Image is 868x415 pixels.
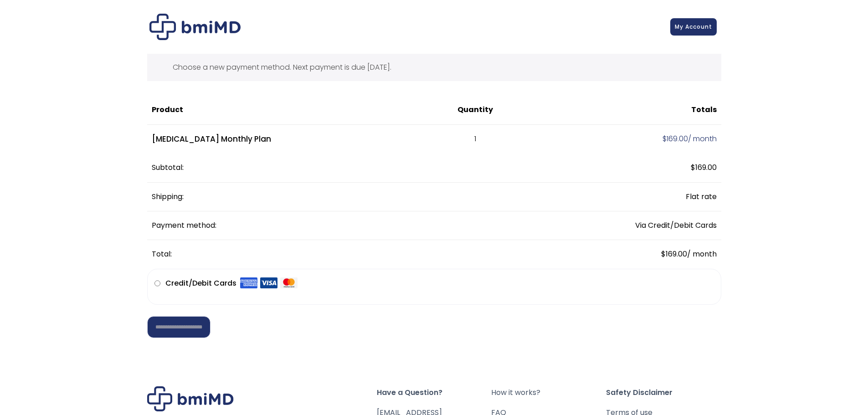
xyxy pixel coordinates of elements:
[524,96,721,124] th: Totals
[524,240,721,268] td: / month
[260,277,277,289] img: Visa
[691,162,717,173] span: 169.00
[147,96,427,124] th: Product
[663,133,688,144] span: 169.00
[661,249,666,259] span: $
[606,386,721,399] span: Safety Disclaimer
[524,125,721,154] td: / month
[524,211,721,240] td: Via Credit/Debit Cards
[426,96,524,124] th: Quantity
[147,154,524,182] th: Subtotal:
[377,386,492,399] span: Have a Question?
[147,125,427,154] td: [MEDICAL_DATA] Monthly Plan
[147,386,234,411] img: Brand Logo
[491,386,606,399] a: How it works?
[524,183,721,211] td: Flat rate
[280,277,298,289] img: Mastercard
[663,133,667,144] span: $
[147,54,721,81] div: Choose a new payment method. Next payment is due [DATE].
[147,240,524,268] th: Total:
[165,276,298,291] label: Credit/Debit Cards
[426,125,524,154] td: 1
[147,183,524,211] th: Shipping:
[670,18,717,36] a: My Account
[147,211,524,240] th: Payment method:
[240,277,257,289] img: Amex
[675,23,712,31] span: My Account
[149,14,241,40] img: Checkout
[691,162,695,173] span: $
[661,249,687,259] span: 169.00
